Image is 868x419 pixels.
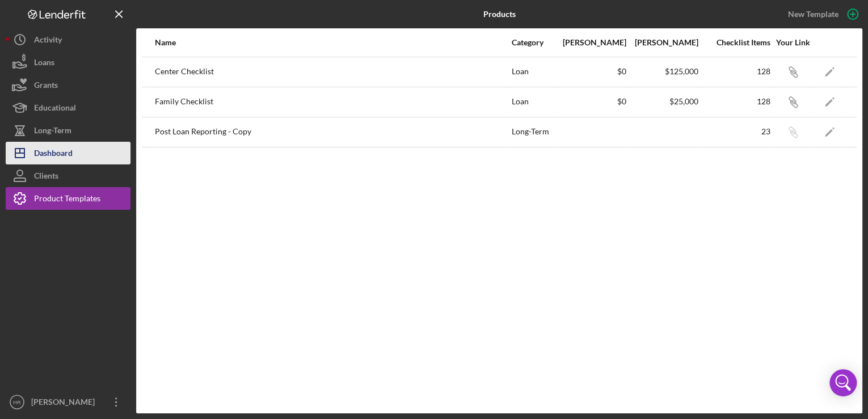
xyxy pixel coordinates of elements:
[627,97,698,106] div: $25,000
[700,67,770,76] div: 128
[13,399,21,405] text: HR
[155,118,511,146] div: Post Loan Reporting - Copy
[6,119,130,142] button: Long-Term
[512,38,554,47] div: Category
[155,38,511,47] div: Name
[6,74,130,96] button: Grants
[512,88,554,116] div: Loan
[34,74,58,99] div: Grants
[627,38,698,47] div: [PERSON_NAME]
[6,187,130,210] button: Product Templates
[155,88,511,116] div: Family Checklist
[512,58,554,86] div: Loan
[700,127,770,136] div: 23
[34,28,62,54] div: Activity
[34,164,58,190] div: Clients
[6,28,130,51] button: Activity
[627,67,698,76] div: $125,000
[555,67,626,76] div: $0
[788,6,838,23] div: New Template
[34,119,71,145] div: Long-Term
[483,10,516,19] b: Products
[155,58,511,86] div: Center Checklist
[555,97,626,106] div: $0
[781,6,862,23] button: New Template
[6,96,130,119] button: Educational
[829,369,857,396] div: Open Intercom Messenger
[6,51,130,74] button: Loans
[34,96,76,122] div: Educational
[512,118,554,146] div: Long-Term
[772,38,814,47] div: Your Link
[34,51,54,77] div: Loans
[34,142,73,167] div: Dashboard
[6,391,130,413] button: HR[PERSON_NAME]
[6,164,130,187] button: Clients
[555,38,626,47] div: [PERSON_NAME]
[6,142,130,164] button: Dashboard
[34,187,100,213] div: Product Templates
[700,38,770,47] div: Checklist Items
[700,97,770,106] div: 128
[28,391,102,416] div: [PERSON_NAME]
